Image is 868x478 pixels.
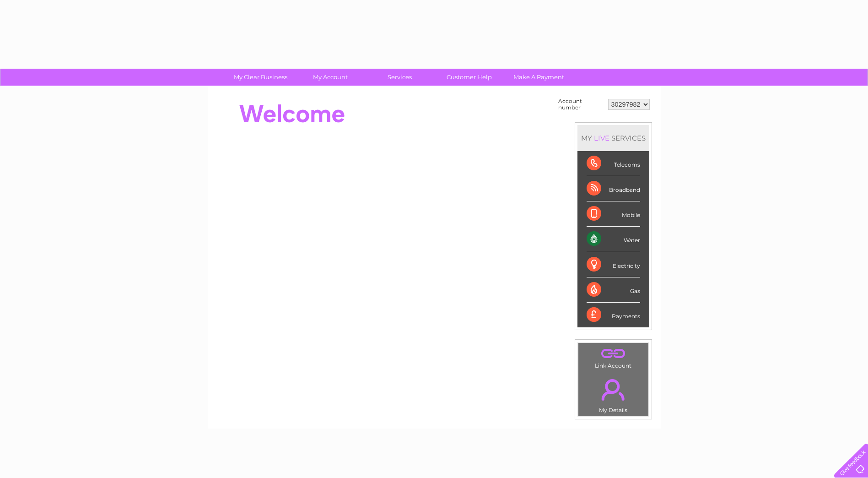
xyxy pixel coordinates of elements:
div: Telecoms [587,151,640,176]
a: My Clear Business [223,69,298,86]
a: . [581,345,646,361]
div: Broadband [587,176,640,201]
div: Electricity [587,252,640,277]
a: Customer Help [431,69,507,86]
a: Make A Payment [501,69,577,86]
div: Water [587,227,640,252]
div: Payments [587,303,640,327]
a: Services [362,69,437,86]
div: Gas [587,277,640,303]
td: Account number [556,96,606,113]
a: My Account [292,69,368,86]
a: . [581,374,646,406]
div: MY SERVICES [577,125,649,151]
td: My Details [578,371,649,416]
td: Link Account [578,342,649,371]
div: LIVE [592,134,611,142]
div: Mobile [587,201,640,227]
